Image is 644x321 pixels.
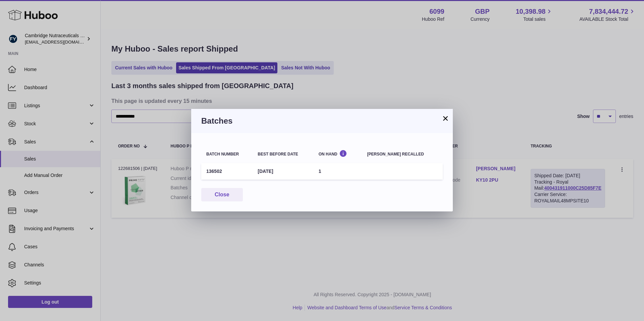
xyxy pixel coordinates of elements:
[441,114,449,122] button: ×
[201,116,443,126] h3: Batches
[201,188,243,202] button: Close
[201,163,253,180] td: 136502
[253,163,313,180] td: [DATE]
[367,152,438,156] div: [PERSON_NAME] recalled
[314,163,362,180] td: 1
[206,152,248,156] div: Batch number
[319,150,357,156] div: On Hand
[258,152,308,156] div: Best before date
